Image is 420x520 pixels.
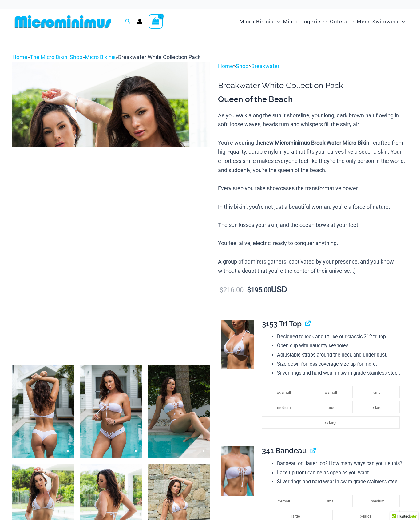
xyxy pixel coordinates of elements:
[277,350,403,360] li: Adjustable straps around the neck and under bust.
[277,405,291,410] span: medium
[137,19,142,24] a: Account icon link
[262,495,306,507] li: x-small
[356,401,400,413] li: x-large
[277,468,403,478] li: Lace up front can be as open as you want.
[218,285,408,295] p: USD
[283,14,320,30] span: Micro Lingerie
[149,14,163,29] a: View Shopping Cart, empty
[262,401,306,413] li: medium
[262,319,302,328] span: 3153 Tri Top
[12,54,27,60] a: Home
[309,386,353,398] li: x-small
[277,341,403,350] li: Open cup with naughty keyholes.
[277,369,403,378] li: Silver rings and hard wear in swim-grade stainless steel.
[326,499,335,503] span: small
[309,401,353,413] li: large
[220,286,244,294] bdi: 216.00
[247,286,271,294] bdi: 195.00
[320,14,327,30] span: Menu Toggle
[238,12,281,31] a: Micro BikinisMenu ToggleMenu Toggle
[277,390,291,395] span: xx-small
[218,94,408,105] h3: Queen of the Beach
[247,286,251,294] span: $
[371,499,385,503] span: medium
[372,405,383,410] span: x-large
[277,459,403,468] li: Bandeau or Halter top? How many ways can you tie this?
[278,499,290,503] span: x-small
[12,54,200,60] span: » » »
[263,139,370,146] b: new Microminimus Break Water Micro Bikini
[356,495,400,507] li: medium
[325,390,337,395] span: x-small
[347,14,354,30] span: Menu Toggle
[218,111,408,276] p: As you walk along the sunlit shoreline, your long, dark brown hair flowing in soft, loose waves, ...
[324,421,337,425] span: xx-large
[237,11,408,32] nav: Site Navigation
[118,54,200,60] span: Breakwater White Collection Pack
[399,14,405,30] span: Menu Toggle
[218,81,408,90] h1: Breakwater White Collection Pack
[125,18,131,26] a: Search icon link
[355,12,407,31] a: Mens SwimwearMenu ToggleMenu Toggle
[356,386,400,398] li: small
[277,360,403,369] li: Size down for less coverage size up for more.
[218,63,233,69] a: Home
[262,416,400,429] li: xx-large
[277,477,403,486] li: Silver rings and hard wear in swim-grade stainless steel.
[12,365,74,458] img: Breakwater White 341 Top 4956 Shorts
[85,54,116,60] a: Micro Bikinis
[148,365,210,458] img: Breakwater White 341 Top 4956 Shorts
[281,12,328,31] a: Micro LingerieMenu ToggleMenu Toggle
[80,365,142,458] img: Breakwater White 341 Top 4956 Shorts
[360,514,371,518] span: x-large
[291,514,300,518] span: large
[274,14,280,30] span: Menu Toggle
[218,62,408,71] p: > >
[221,320,254,369] img: Breakwater White 3153 Top
[330,14,347,30] span: Outers
[220,286,223,294] span: $
[240,14,274,30] span: Micro Bikinis
[373,390,382,395] span: small
[327,405,335,410] span: large
[309,495,353,507] li: small
[30,54,82,60] a: The Micro Bikini Shop
[277,332,403,341] li: Designed to look and fit like our classic 312 tri top.
[221,446,254,496] img: Breakwater White 341 Top
[12,15,113,29] img: MM SHOP LOGO FLAT
[262,446,307,455] span: 341 Bandeau
[12,62,210,359] img: Collection Pack (4)
[251,63,279,69] a: Breakwater
[236,63,248,69] a: Shop
[357,14,399,30] span: Mens Swimwear
[328,12,355,31] a: OutersMenu ToggleMenu Toggle
[262,386,306,398] li: xx-small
